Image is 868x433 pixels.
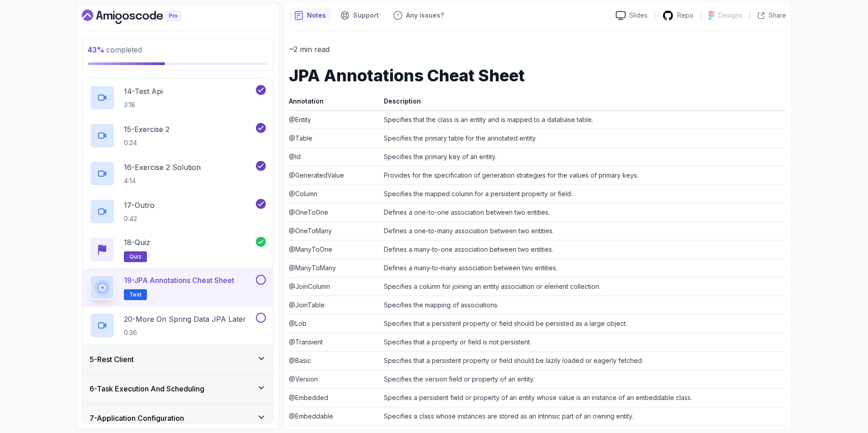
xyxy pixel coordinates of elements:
[353,11,379,20] p: Support
[380,296,786,314] td: Specifies the mapping of associations.
[629,11,647,20] p: Slides
[380,314,786,333] td: Specifies that a persistent property or field should be persisted as a large object.
[388,8,449,23] button: Feedback button
[289,95,380,111] th: Annotation
[380,259,786,277] td: Defines a many-to-many association between two entities.
[335,8,384,23] button: Support button
[289,333,380,351] td: @Transient
[380,95,786,111] th: Description
[289,314,380,333] td: @Lob
[124,176,201,185] p: 4:14
[677,11,693,20] p: Repo
[406,11,444,20] p: Any issues?
[289,129,380,147] td: @Table
[289,147,380,166] td: @Id
[82,345,273,374] button: 5-Rest Client
[380,147,786,166] td: Specifies the primary key of an entity.
[380,277,786,296] td: Specifies a column for joining an entity association or element collection.
[380,370,786,388] td: Specifies the version field or property of an entity.
[289,388,380,407] td: @Embedded
[380,166,786,184] td: Provides for the specification of generation strategies for the values of primary keys.
[289,203,380,221] td: @OneToOne
[289,407,380,425] td: @Embeddable
[90,237,266,262] button: 18-Quizquiz
[124,162,201,173] p: 16 - Exercise 2 Solution
[289,110,380,129] td: @Entity
[289,296,380,314] td: @JoinTable
[380,333,786,351] td: Specifies that a property or field is not persistent.
[307,11,326,20] p: Notes
[82,404,273,433] button: 7-Application Configuration
[289,221,380,240] td: @OneToMany
[124,214,155,223] p: 0:42
[90,275,266,300] button: 19-JPA Annotations Cheat SheetText
[88,45,142,54] span: completed
[289,370,380,388] td: @Version
[124,314,246,325] p: 20 - More On Spring Data JPA Later
[124,138,170,147] p: 0:24
[90,85,266,110] button: 14-Test Api3:18
[380,351,786,370] td: Specifies that a persistent property or field should be lazily loaded or eagerly fetched.
[380,388,786,407] td: Specifies a persistent field or property of an entity whose value is an instance of an embeddable...
[124,86,163,97] p: 14 - Test Api
[124,100,163,109] p: 3:18
[82,374,273,403] button: 6-Task Execution And Scheduling
[609,11,655,20] a: Slides
[380,110,786,129] td: Specifies that the class is an entity and is mapped to a database table.
[289,277,380,296] td: @JoinColumn
[90,413,184,424] h3: 7 - Application Configuration
[90,313,266,338] button: 20-More On Spring Data JPA Later0:36
[289,259,380,277] td: @ManyToMany
[90,383,204,394] h3: 6 - Task Execution And Scheduling
[289,8,331,23] button: notes button
[88,45,104,54] span: 43 %
[380,407,786,425] td: Specifies a class whose instances are stored as an intrinsic part of an owning entity.
[90,123,266,148] button: 15-Exercise 20:24
[289,166,380,184] td: @GeneratedValue
[380,203,786,221] td: Defines a one-to-one association between two entities.
[655,10,701,21] a: Repo
[124,328,246,337] p: 0:36
[380,129,786,147] td: Specifies the primary table for the annotated entity.
[129,291,142,298] span: Text
[750,11,786,20] button: Share
[289,184,380,203] td: @Column
[289,351,380,370] td: @Basic
[90,354,134,365] h3: 5 - Rest Client
[380,184,786,203] td: Specifies the mapped column for a persistent property or field.
[769,11,786,20] p: Share
[718,11,742,20] p: Designs
[124,237,150,248] p: 18 - Quiz
[124,275,234,286] p: 19 - JPA Annotations Cheat Sheet
[90,161,266,186] button: 16-Exercise 2 Solution4:14
[82,9,201,24] a: Dashboard
[380,221,786,240] td: Defines a one-to-many association between two entities.
[90,199,266,224] button: 17-Outro0:42
[289,66,786,85] h1: JPA Annotations Cheat Sheet
[129,253,142,260] span: quiz
[289,43,786,56] p: ~2 min read
[380,240,786,259] td: Defines a many-to-one association between two entities.
[289,240,380,259] td: @ManyToOne
[124,124,170,135] p: 15 - Exercise 2
[124,200,155,211] p: 17 - Outro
